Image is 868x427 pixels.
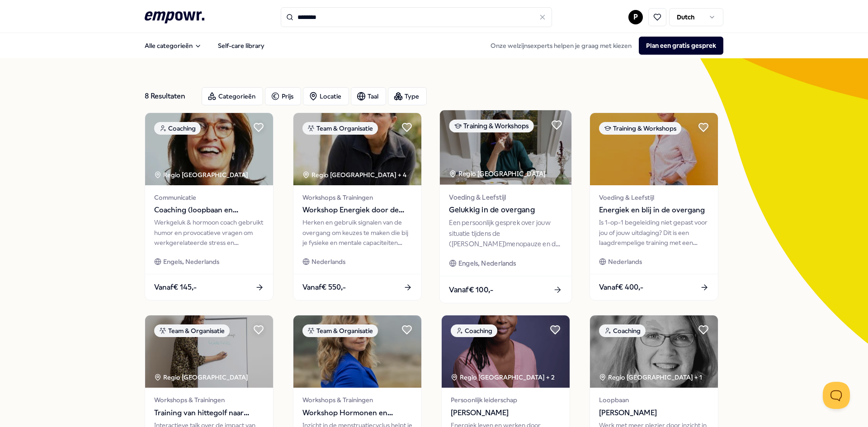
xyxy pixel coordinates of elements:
[351,87,386,105] button: Taal
[449,192,562,202] span: Voeding & Leefstijl
[154,217,264,248] div: Werkgeluk & hormoon coach gebruikt humor en provocatieve vragen om werkgerelateerde stress en spa...
[303,87,349,105] button: Locatie
[293,113,421,185] img: package image
[154,324,230,337] div: Team & Organisatie
[154,122,201,135] div: Coaching
[154,395,264,405] span: Workshops & Trainingen
[145,315,273,388] img: package image
[599,217,709,248] div: Is 1-op-1 begeleiding niet gepast voor jou of jouw uitdaging? Dit is een laagdrempelige training ...
[137,37,272,55] nav: Main
[628,10,643,24] button: P
[451,407,561,419] span: [PERSON_NAME]
[302,282,346,293] span: Vanaf € 550,-
[293,113,422,300] a: package imageTeam & OrganisatieRegio [GEOGRAPHIC_DATA] + 4Workshops & TrainingenWorkshop Energiek...
[145,113,273,185] img: package image
[590,315,718,388] img: package image
[302,395,412,405] span: Workshops & Trainingen
[302,324,378,337] div: Team & Organisatie
[608,257,642,267] span: Nederlands
[451,372,555,382] div: Regio [GEOGRAPHIC_DATA] + 2
[145,87,194,105] div: 8 Resultaten
[388,87,427,105] button: Type
[442,315,570,388] img: package image
[281,7,552,27] input: Search for products, categories or subcategories
[265,87,301,105] button: Prijs
[311,257,345,267] span: Nederlands
[599,395,709,405] span: Loopbaan
[154,204,264,216] span: Coaching (loopbaan en werkgeluk)
[599,122,681,135] div: Training & Workshops
[823,382,850,409] iframe: Help Scout Beacon - Open
[302,204,412,216] span: Workshop Energiek door de overgang
[154,192,264,202] span: Communicatie
[599,324,646,337] div: Coaching
[302,122,378,135] div: Team & Organisatie
[449,284,493,296] span: Vanaf € 100,-
[211,37,272,55] a: Self-care library
[154,282,197,293] span: Vanaf € 145,-
[599,372,702,382] div: Regio [GEOGRAPHIC_DATA] + 1
[449,218,562,249] div: Een persoonlijk gesprek over jouw situatie tijdens de ([PERSON_NAME])menopauze en de impact op jo...
[302,407,412,419] span: Workshop Hormonen en Werkstress
[599,204,709,216] span: Energiek en blij in de overgang
[449,204,562,216] span: Gelukkig in de overgang
[302,170,406,180] div: Regio [GEOGRAPHIC_DATA] + 4
[440,110,571,185] img: package image
[293,315,421,388] img: package image
[590,113,718,185] img: package image
[154,372,250,382] div: Regio [GEOGRAPHIC_DATA]
[302,192,412,202] span: Workshops & Trainingen
[451,324,497,337] div: Coaching
[599,192,709,202] span: Voeding & Leefstijl
[599,282,643,293] span: Vanaf € 400,-
[439,110,572,304] a: package imageTraining & WorkshopsRegio [GEOGRAPHIC_DATA] Voeding & LeefstijlGelukkig in de overga...
[163,257,219,267] span: Engels, Nederlands
[302,217,412,248] div: Herken en gebruik signalen van de overgang om keuzes te maken die bij je fysieke en mentale capac...
[202,87,263,105] button: Categorieën
[458,258,516,268] span: Engels, Nederlands
[154,170,250,180] div: Regio [GEOGRAPHIC_DATA]
[449,119,533,132] div: Training & Workshops
[154,407,264,419] span: Training van hittegolf naar werkgeluk
[590,113,718,300] a: package imageTraining & WorkshopsVoeding & LeefstijlEnergiek en blij in de overgangIs 1-op-1 bege...
[451,395,561,405] span: Persoonlijk leiderschap
[137,37,209,55] button: Alle categorieën
[639,37,723,55] button: Plan een gratis gesprek
[449,169,547,179] div: Regio [GEOGRAPHIC_DATA]
[145,113,274,300] a: package imageCoachingRegio [GEOGRAPHIC_DATA] CommunicatieCoaching (loopbaan en werkgeluk)Werkgelu...
[599,407,709,419] span: [PERSON_NAME]
[483,37,723,55] div: Onze welzijnsexperts helpen je graag met kiezen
